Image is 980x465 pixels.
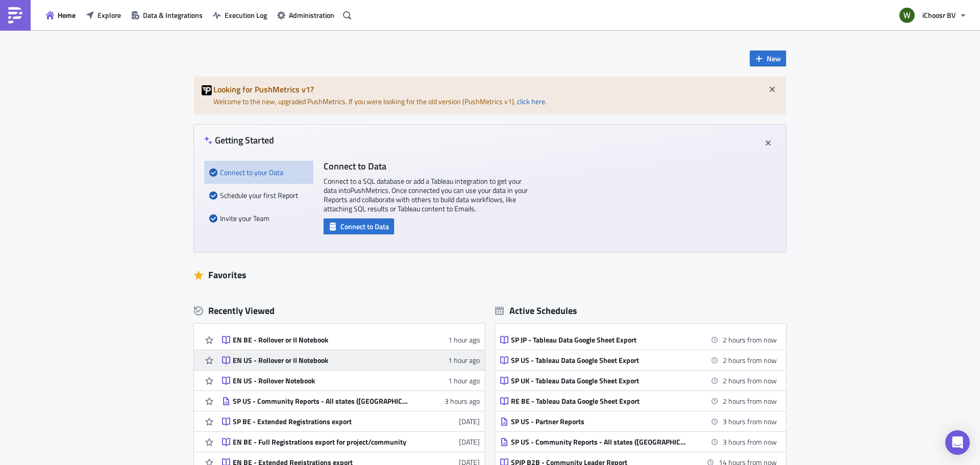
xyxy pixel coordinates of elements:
h5: Looking for PushMetrics v1? [213,85,778,93]
span: Explore [97,10,121,20]
p: Connect to a SQL database or add a Tableau integration to get your data into PushMetrics . Once c... [324,177,528,213]
time: 2025-09-26 14:00 [723,396,777,406]
a: SP JP - Tableau Data Google Sheet Export2 hours from now [500,330,777,350]
span: Execution Log [225,10,267,20]
a: RE BE - Tableau Data Google Sheet Export2 hours from now [500,391,777,411]
div: SP US - Community Reports - All states ([GEOGRAPHIC_DATA], [GEOGRAPHIC_DATA], [GEOGRAPHIC_DATA], ... [511,437,690,447]
time: 2025-09-26T06:46:46Z [445,396,480,406]
a: SP US - Community Reports - All states ([GEOGRAPHIC_DATA], [GEOGRAPHIC_DATA], [GEOGRAPHIC_DATA], ... [500,432,777,452]
a: EN US - Rollover Notebook1 hour ago [222,371,480,390]
button: Execution Log [208,7,272,23]
time: 2025-09-26T08:54:49Z [448,334,480,345]
a: SP UK - Tableau Data Google Sheet Export2 hours from now [500,371,777,390]
button: iChoosr BV [893,4,972,27]
span: Data & Integrations [143,10,203,20]
button: Explore [81,7,126,23]
div: Favorites [194,267,786,283]
time: 2025-09-26T08:43:49Z [448,375,480,386]
button: Data & Integrations [126,7,208,23]
a: SP US - Partner Reports3 hours from now [500,411,777,431]
span: Home [58,10,76,20]
button: New [750,51,786,66]
h4: Connect to Data [324,161,528,172]
a: SP BE - Extended Registrations export[DATE] [222,411,480,431]
div: SP BE - Extended Registrations export [233,417,411,426]
div: Recently Viewed [194,303,485,319]
h4: Getting Started [204,135,274,145]
div: SP JP - Tableau Data Google Sheet Export [511,335,690,345]
img: Avatar [898,7,916,24]
div: SP US - Partner Reports [511,417,690,426]
a: EN US - Rollover or II Notebook1 hour ago [222,350,480,370]
div: Open Intercom Messenger [945,430,970,455]
div: SP US - Tableau Data Google Sheet Export [511,356,690,365]
time: 2025-09-26 15:30 [723,416,777,427]
a: EN BE - Rollover or II Notebook1 hour ago [222,330,480,350]
div: Connect to your Data [209,161,308,184]
time: 2025-09-26 15:30 [723,436,777,447]
span: Connect to Data [340,221,389,232]
div: EN BE - Full Registrations export for project/community [233,437,411,447]
div: RE BE - Tableau Data Google Sheet Export [511,397,690,406]
div: EN US - Rollover or II Notebook [233,356,411,365]
button: Administration [272,7,339,23]
span: New [767,53,781,64]
div: Invite your Team [209,207,308,230]
div: Active Schedules [495,305,577,316]
div: Welcome to the new, upgraded PushMetrics. If you were looking for the old version (PushMetrics v1... [194,77,786,114]
div: Schedule your first Report [209,184,308,207]
button: Home [41,7,81,23]
div: SP US - Community Reports - All states ([GEOGRAPHIC_DATA], [GEOGRAPHIC_DATA], [GEOGRAPHIC_DATA], ... [233,397,411,406]
time: 2025-09-25T07:09:29Z [459,416,480,427]
a: SP US - Community Reports - All states ([GEOGRAPHIC_DATA], [GEOGRAPHIC_DATA], [GEOGRAPHIC_DATA], ... [222,391,480,411]
div: EN BE - Rollover or II Notebook [233,335,411,345]
time: 2025-09-26 14:00 [723,375,777,386]
span: iChoosr BV [922,10,955,20]
div: EN US - Rollover Notebook [233,376,411,385]
a: EN BE - Full Registrations export for project/community[DATE] [222,432,480,452]
button: Connect to Data [324,218,394,234]
span: Administration [289,10,334,20]
a: click here [517,96,545,107]
div: SP UK - Tableau Data Google Sheet Export [511,376,690,385]
img: PushMetrics [7,7,23,23]
time: 2025-09-26 14:00 [723,334,777,345]
a: Connect to Data [324,220,394,231]
time: 2025-09-11T12:45:53Z [459,436,480,447]
a: SP US - Tableau Data Google Sheet Export2 hours from now [500,350,777,370]
time: 2025-09-26T08:44:14Z [448,355,480,365]
time: 2025-09-26 14:00 [723,355,777,365]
